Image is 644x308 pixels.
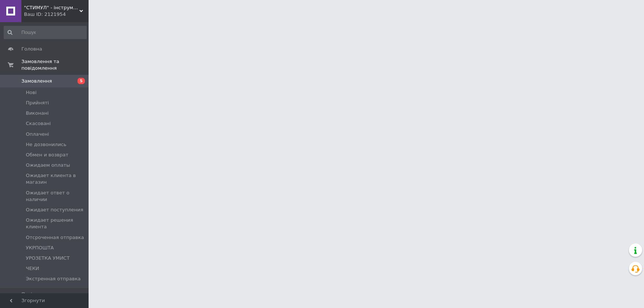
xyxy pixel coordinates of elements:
[26,120,51,127] span: Скасовані
[26,217,86,230] span: Ожидает решения клиента
[21,291,57,298] span: Повідомлення
[26,255,70,262] span: УРОЗЕТКА УМИСТ
[26,190,86,203] span: Ожидает ответ о наличии
[26,245,54,251] span: УКРПОШТА
[26,162,70,169] span: Ожидаем оплаты
[24,4,79,11] span: "СТИМУЛ" - інструменти для дому та роботи.
[21,58,89,72] span: Замовлення та повідомлення
[26,172,86,186] span: Ожидает клиента в магазин
[26,234,84,241] span: Отсроченная отправка
[26,276,81,282] span: Экстренная отправка
[26,265,39,272] span: ЧЕКИ
[26,89,37,96] span: Нові
[26,207,83,213] span: Ожидает поступления
[26,110,49,117] span: Виконані
[78,78,85,84] span: 5
[26,152,68,158] span: Обмен и возврат
[26,100,49,106] span: Прийняті
[26,141,66,148] span: Не дозвонились
[21,46,42,52] span: Головна
[4,26,87,39] input: Пошук
[26,131,49,138] span: Оплачені
[21,78,52,84] span: Замовлення
[24,11,89,18] div: Ваш ID: 2121954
